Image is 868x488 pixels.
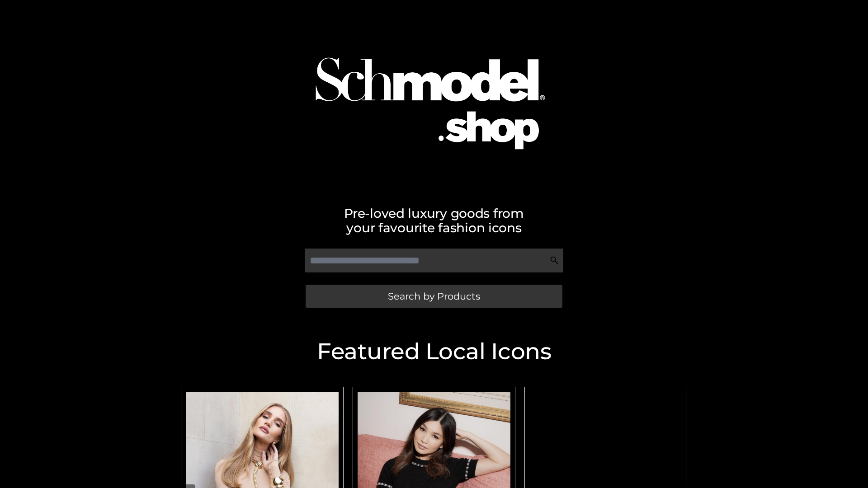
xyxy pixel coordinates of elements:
[550,256,559,265] img: Search Icon
[176,206,692,235] h2: Pre-loved luxury goods from your favourite fashion icons
[306,285,562,308] a: Search by Products
[176,340,692,363] h2: Featured Local Icons​
[388,291,480,301] span: Search by Products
